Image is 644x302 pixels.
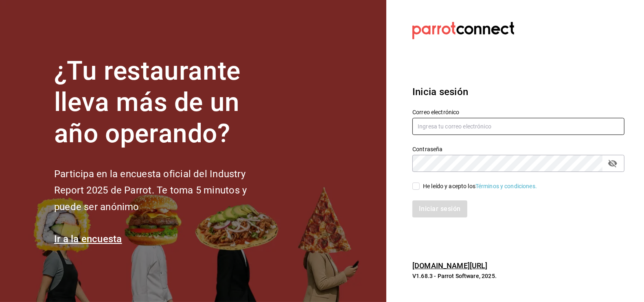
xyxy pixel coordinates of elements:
a: [DOMAIN_NAME][URL] [412,261,487,270]
p: V1.68.3 - Parrot Software, 2025. [412,272,624,280]
h1: ¿Tu restaurante lleva más de un año operando? [54,56,274,149]
input: Ingresa tu correo electrónico [412,118,624,135]
label: Correo electrónico [412,110,624,115]
h2: Participa en la encuesta oficial del Industry Report 2025 de Parrot. Te toma 5 minutos y puede se... [54,166,274,215]
label: Contraseña [412,147,624,152]
div: He leído y acepto los [423,182,537,191]
button: passwordField [606,156,620,170]
h3: Inicia sesión [412,85,624,99]
a: Términos y condiciones. [475,183,537,189]
a: Ir a la encuesta [54,233,122,245]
